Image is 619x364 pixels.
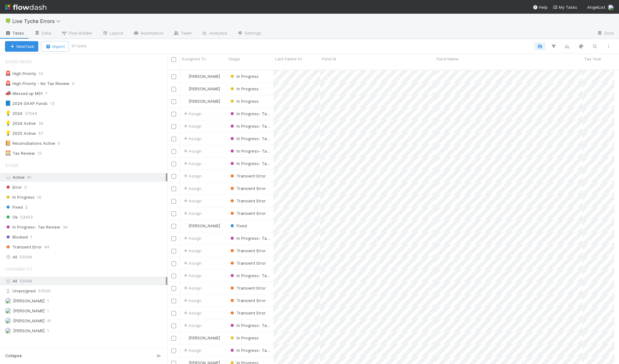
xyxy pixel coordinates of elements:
span: [PERSON_NAME] [189,223,220,228]
input: Toggle All Rows Selected [171,57,176,62]
span: Fixed [5,203,23,211]
a: Flow Builder [56,29,97,39]
div: In Progress- Tax Review [229,148,270,154]
a: Team [168,29,197,39]
span: 0 [24,183,27,191]
div: 2024 Active [5,120,36,127]
input: Toggle Row Selected [171,299,176,303]
span: [PERSON_NAME] [13,298,45,303]
img: avatar_d45d11ee-0024-4901-936f-9df0a9cc3b4e.png [5,308,11,314]
div: Reconciliations Active [5,139,55,147]
span: Assign [182,297,202,304]
div: In Progress [229,335,259,341]
span: Live Tyche Errors [12,18,64,24]
input: Toggle Row Selected [171,211,176,216]
span: Error [5,183,22,191]
span: Assign [182,210,202,216]
div: In Progress [229,73,259,79]
span: 📣 [5,91,11,96]
span: [PERSON_NAME] [13,328,45,333]
span: 📘 [5,101,11,106]
span: Assign [182,111,202,117]
span: Assign [182,260,202,266]
div: [PERSON_NAME] [182,223,220,229]
div: 2025 Active [5,130,36,137]
img: avatar_cc5de25e-d3c9-4850-9720-c3154065023a.png [183,86,188,91]
a: My Tasks [553,4,577,10]
span: In Progress- Tax Review [229,323,284,328]
span: 🚨 [5,71,11,76]
span: Flow Builder [61,30,92,36]
span: In Progress- Tax Review [229,111,284,116]
span: [PERSON_NAME] [13,308,45,313]
input: Toggle Row Selected [171,336,176,341]
button: Import [41,41,69,52]
span: Assign [182,285,202,291]
img: avatar_cc5de25e-d3c9-4850-9720-c3154065023a.png [183,74,188,79]
span: 0 [58,139,66,147]
span: Stage [5,159,18,172]
span: Collapse [5,353,22,359]
span: 🚨 [5,81,11,86]
span: 27044 [25,110,43,117]
div: In Progress [229,98,259,104]
img: avatar_cc5de25e-d3c9-4850-9720-c3154065023a.png [5,318,11,324]
input: Toggle Row Selected [171,187,176,191]
input: Toggle Row Selected [171,149,176,154]
span: 34 [63,223,68,231]
span: 13 [50,100,61,107]
span: 🍀 [5,18,11,24]
div: All [5,277,166,285]
div: Assign [182,148,202,154]
div: In Progress- Tax Review [229,160,270,167]
span: Last Failed At [275,56,302,62]
div: Active [5,173,166,181]
span: 91 [27,175,31,180]
div: [PERSON_NAME] [182,335,220,341]
input: Toggle Row Selected [171,99,176,104]
div: Assign [182,160,202,167]
span: In Progress [229,74,259,79]
span: [PERSON_NAME] [189,86,220,91]
a: Docs [592,29,619,39]
span: Stage [228,56,240,62]
span: 💡 [5,111,11,116]
span: Assign [182,185,202,191]
div: All [5,253,166,261]
span: In Progress [229,335,259,340]
div: Transient Error [229,285,266,291]
span: 53500 [38,287,50,295]
div: In Progress- Tax Review [229,235,270,241]
span: Transient Error [229,261,266,266]
span: 44 [44,243,49,251]
input: Toggle Row Selected [171,286,176,291]
span: Transient Error [229,310,266,315]
span: 1 [47,327,49,335]
div: Fixed [229,223,247,229]
span: 14 [39,70,49,78]
a: Layout [97,29,128,39]
div: Transient Error [229,185,266,191]
div: Transient Error [229,198,266,204]
div: Assign [182,123,202,129]
input: Toggle Row Selected [171,311,176,316]
input: Toggle Row Selected [171,74,176,79]
span: 53544 [20,278,32,283]
span: 1 [47,297,49,305]
input: Toggle Row Selected [171,124,176,129]
span: 💡 [5,130,11,136]
span: In Progress- Tax Review [229,149,284,154]
div: Tax Review [5,149,35,157]
input: Toggle Row Selected [171,137,176,141]
div: Assign [182,322,202,329]
a: Analytics [197,29,232,39]
input: Toggle Row Selected [171,249,176,253]
span: Assign [182,135,202,142]
input: Toggle Row Selected [171,199,176,204]
img: avatar_cc5de25e-d3c9-4850-9720-c3154065023a.png [183,223,188,228]
span: 53544 [20,253,32,261]
a: Settings [232,29,266,39]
